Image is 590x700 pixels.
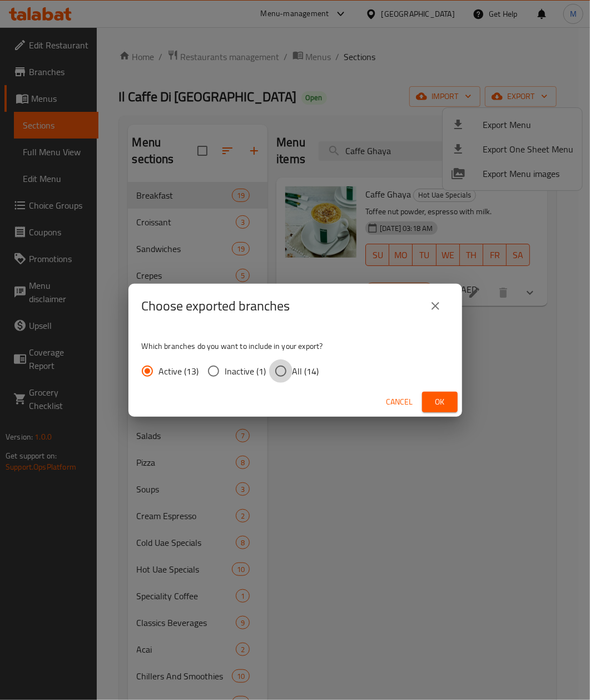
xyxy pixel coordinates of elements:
p: Which branches do you want to include in your export? [142,341,449,352]
button: close [422,293,449,319]
span: Active (13) [159,364,199,378]
span: Inactive (1) [225,364,266,378]
span: Ok [431,395,449,409]
span: Cancel [386,395,413,409]
button: Ok [422,392,458,412]
span: All (14) [292,364,319,378]
h2: Choose exported branches [142,297,290,315]
button: Cancel [382,392,418,412]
